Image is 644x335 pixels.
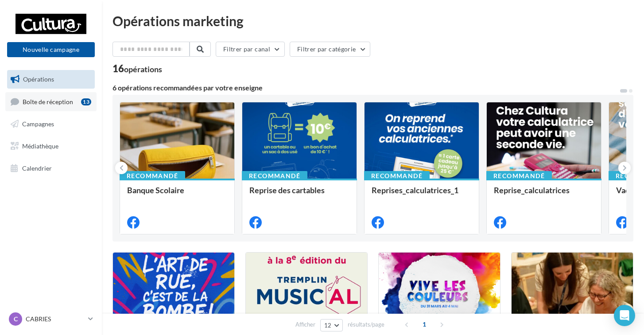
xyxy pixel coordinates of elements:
[120,171,185,181] div: Recommandé
[22,164,52,171] span: Calendrier
[494,185,570,195] span: Reprise_calculatrices
[486,171,552,181] div: Recommandé
[5,159,97,178] a: Calendrier
[7,42,95,57] button: Nouvelle campagne
[5,70,97,89] a: Opérations
[372,185,458,195] span: Reprises_calculatrices_1
[7,311,95,327] a: C CABRIES
[23,97,73,105] span: Boîte de réception
[5,92,97,111] a: Boîte de réception13
[364,171,430,181] div: Recommandé
[127,185,184,195] span: Banque Scolaire
[249,185,325,195] span: Reprise des cartables
[124,65,162,73] div: opérations
[113,84,619,91] div: 6 opérations recommandées par votre enseigne
[614,305,635,326] div: Open Intercom Messenger
[320,319,343,331] button: 12
[324,322,332,329] span: 12
[417,317,431,331] span: 1
[26,315,85,323] p: CABRIES
[22,142,58,150] span: Médiathèque
[22,120,54,128] span: Campagnes
[113,64,162,74] div: 16
[81,98,91,105] div: 13
[5,115,97,133] a: Campagnes
[290,42,370,57] button: Filtrer par catégorie
[242,171,307,181] div: Recommandé
[348,320,384,329] span: résultats/page
[23,75,54,83] span: Opérations
[295,320,315,329] span: Afficher
[216,42,285,57] button: Filtrer par canal
[5,137,97,156] a: Médiathèque
[14,315,18,323] span: C
[113,14,633,27] div: Opérations marketing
